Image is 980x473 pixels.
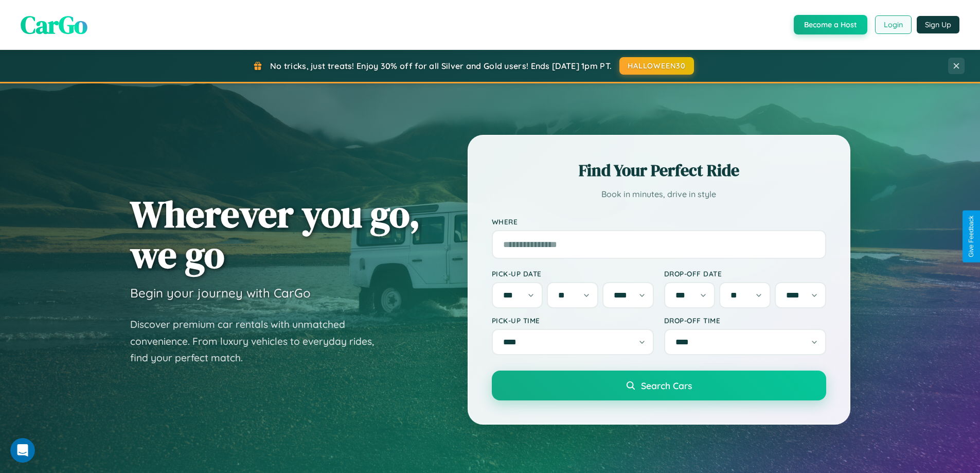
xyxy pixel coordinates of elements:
[917,16,959,33] button: Sign Up
[492,371,826,400] button: Search Cars
[641,380,692,391] span: Search Cars
[492,217,826,226] label: Where
[619,57,694,75] button: HALLOWEEN30
[130,316,387,366] p: Discover premium car rentals with unmatched convenience. From luxury vehicles to everyday rides, ...
[270,61,612,71] span: No tricks, just treats! Enjoy 30% off for all Silver and Gold users! Ends [DATE] 1pm PT.
[130,194,420,275] h1: Wherever you go, we go
[492,187,826,202] p: Book in minutes, drive in style
[492,269,654,278] label: Pick-up Date
[794,15,867,34] button: Become a Host
[875,15,912,34] button: Login
[664,269,826,278] label: Drop-off Date
[968,216,975,257] div: Give Feedback
[130,285,311,301] h3: Begin your journey with CarGo
[21,8,87,42] span: CarGo
[492,159,826,182] h2: Find Your Perfect Ride
[664,316,826,325] label: Drop-off Time
[492,316,654,325] label: Pick-up Time
[10,438,35,463] iframe: Intercom live chat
